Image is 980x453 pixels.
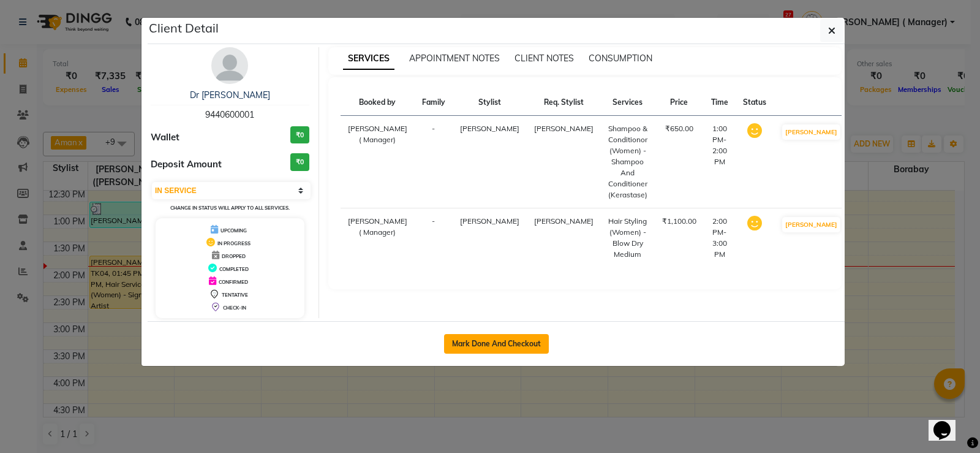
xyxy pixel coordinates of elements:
[341,208,415,268] td: [PERSON_NAME] ( Manager)
[290,126,309,144] h3: ₹0
[170,205,290,211] small: Change in status will apply to all services.
[217,240,251,246] span: IN PROGRESS
[704,208,736,268] td: 2:00 PM-3:00 PM
[149,19,219,37] h5: Client Detail
[460,216,519,226] span: [PERSON_NAME]
[205,109,254,120] span: 9440600001
[514,53,574,64] span: CLIENT NOTES
[444,334,549,354] button: Mark Done And Checkout
[341,116,415,208] td: [PERSON_NAME] ( Manager)
[151,158,222,172] span: Deposit Amount
[151,131,179,145] span: Wallet
[222,253,246,259] span: DROPPED
[534,124,594,133] span: [PERSON_NAME]
[190,89,270,101] a: Dr [PERSON_NAME]
[534,216,594,226] span: [PERSON_NAME]
[221,227,247,234] span: UPCOMING
[460,124,519,133] span: [PERSON_NAME]
[589,53,652,64] span: CONSUMPTION
[662,123,696,134] div: ₹650.00
[608,123,647,200] div: Shampoo & Conditionor (Women) - Shampoo And Conditioner (Kerastase)
[211,47,248,84] img: avatar
[662,216,696,227] div: ₹1,100.00
[219,279,248,285] span: CONFIRMED
[222,292,248,298] span: TENTATIVE
[929,404,968,441] iframe: chat widget
[704,89,736,116] th: Time
[409,53,500,64] span: APPOINTMENT NOTES
[415,89,453,116] th: Family
[343,48,394,70] span: SERVICES
[655,89,704,116] th: Price
[453,89,527,116] th: Stylist
[736,89,774,116] th: Status
[223,305,246,311] span: CHECK-IN
[608,216,647,260] div: Hair Styling (Women) - Blow Dry Medium
[782,124,840,140] button: [PERSON_NAME]
[290,153,309,171] h3: ₹0
[782,217,840,232] button: [PERSON_NAME]
[601,89,655,116] th: Services
[415,116,453,208] td: -
[341,89,415,116] th: Booked by
[415,208,453,268] td: -
[219,266,249,272] span: COMPLETED
[704,116,736,208] td: 1:00 PM-2:00 PM
[527,89,601,116] th: Req. Stylist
